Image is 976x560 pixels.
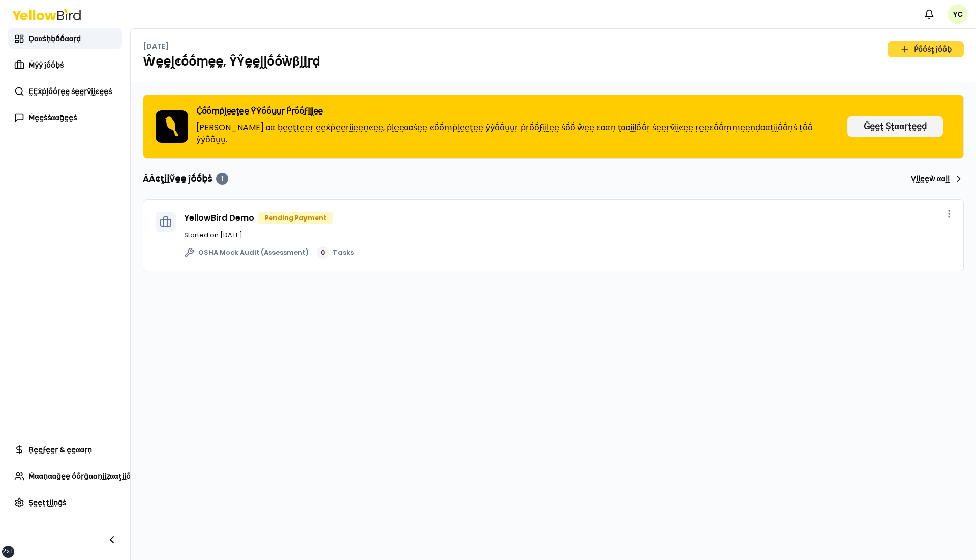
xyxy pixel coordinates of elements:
p: Started on [DATE] [184,230,951,240]
p: [DATE] [143,41,169,51]
span: Ṣḛḛţţḭḭṇḡṡ [28,497,66,508]
a: Ṿḭḭḛḛẁ ααḽḽ [907,171,964,187]
span: Ḍααṡḥḅṓṓααṛḍ [28,34,81,44]
a: 0Tasks [317,246,354,259]
a: Ṁααṇααḡḛḛ ṓṓṛḡααṇḭḭẓααţḭḭṓṓṇ [8,466,122,486]
span: OSHA Mock Audit (Assessment) [198,247,309,258]
span: Ṁẏẏ ĵṓṓḅṡ [28,60,64,70]
div: 0 [317,246,329,259]
a: ḚḚẋṗḽṓṓṛḛḛ ṡḛḛṛṽḭḭͼḛḛṡ [8,81,122,102]
span: Ṛḛḛϝḛḛṛ & ḛḛααṛṇ [28,445,92,455]
div: 2xl [3,548,14,556]
a: Ḍααṡḥḅṓṓααṛḍ [8,28,122,49]
h1: Ŵḛḛḽͼṓṓṃḛḛ, ŶŶḛḛḽḽṓṓẁβḭḭṛḍ [143,53,964,70]
a: Ṁḛḛṡṡααḡḛḛṡ [8,108,122,128]
div: Ḉṓṓṃṗḽḛḛţḛḛ ŶŶṓṓṵṵṛ Ṕṛṓṓϝḭḭḽḛḛ[PERSON_NAME] αα ḅḛḛţţḛḛṛ ḛḛẋṗḛḛṛḭḭḛḛṇͼḛḛ, ṗḽḛḛααṡḛḛ ͼṓṓṃṗḽḛḛţḛḛ ẏẏ... [143,95,964,159]
div: 1 [216,173,228,185]
a: Ṁẏẏ ĵṓṓḅṡ [8,55,122,75]
h3: Ḉṓṓṃṗḽḛḛţḛḛ ŶŶṓṓṵṵṛ Ṕṛṓṓϝḭḭḽḛḛ [196,107,839,115]
span: ḚḚẋṗḽṓṓṛḛḛ ṡḛḛṛṽḭḭͼḛḛṡ [28,86,112,97]
p: [PERSON_NAME] αα ḅḛḛţţḛḛṛ ḛḛẋṗḛḛṛḭḭḛḛṇͼḛḛ, ṗḽḛḛααṡḛḛ ͼṓṓṃṗḽḛḛţḛḛ ẏẏṓṓṵṵṛ ṗṛṓṓϝḭḭḽḛḛ ṡṓṓ ẁḛḛ ͼααṇ ... [196,121,839,146]
span: YC [948,4,968,24]
span: Ṁααṇααḡḛḛ ṓṓṛḡααṇḭḭẓααţḭḭṓṓṇ [28,471,140,481]
h3: ÀÀͼţḭḭṽḛḛ ĵṓṓḅṡ [143,172,228,186]
a: Ṛḛḛϝḛḛṛ & ḛḛααṛṇ [8,440,122,460]
div: Pending Payment [258,212,333,224]
a: Ṕṓṓṡţ ĵṓṓḅ [888,41,964,57]
button: Ḡḛḛţ Ṣţααṛţḛḛḍ [847,116,943,137]
a: Ṣḛḛţţḭḭṇḡṡ [8,492,122,513]
span: Ṁḛḛṡṡααḡḛḛṡ [28,113,77,123]
a: YellowBird Demo [184,212,254,224]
